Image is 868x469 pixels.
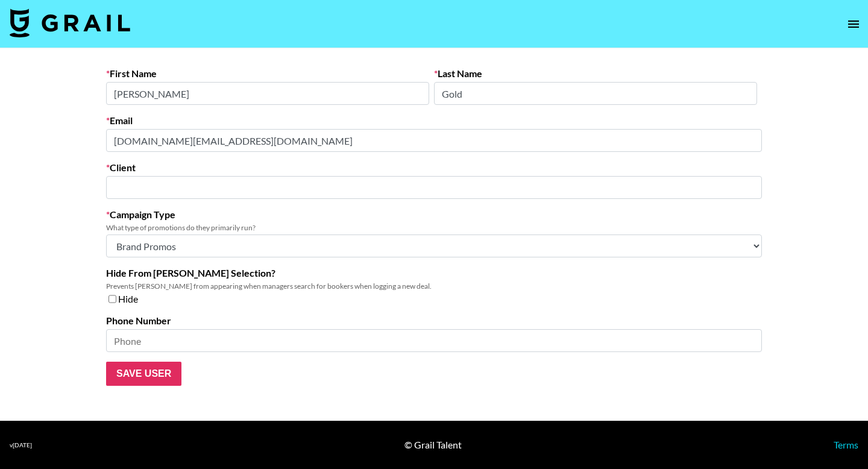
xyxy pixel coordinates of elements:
[10,8,130,37] img: Grail Talent
[106,129,762,152] input: Email
[106,362,181,386] input: Save User
[10,441,32,449] div: v [DATE]
[106,209,762,221] label: Campaign Type
[106,68,429,80] label: First Name
[106,82,429,105] input: First Name
[434,68,757,80] label: Last Name
[118,293,138,305] span: Hide
[106,315,762,327] label: Phone Number
[841,12,866,36] button: open drawer
[106,115,762,127] label: Email
[106,267,762,279] label: Hide From [PERSON_NAME] Selection?
[434,82,757,105] input: Last Name
[106,329,762,352] input: Phone
[404,439,462,451] div: © Grail Talent
[834,439,858,450] a: Terms
[106,282,762,291] div: Prevents [PERSON_NAME] from appearing when managers search for bookers when logging a new deal.
[106,162,762,174] label: Client
[106,223,762,232] div: What type of promotions do they primarily run?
